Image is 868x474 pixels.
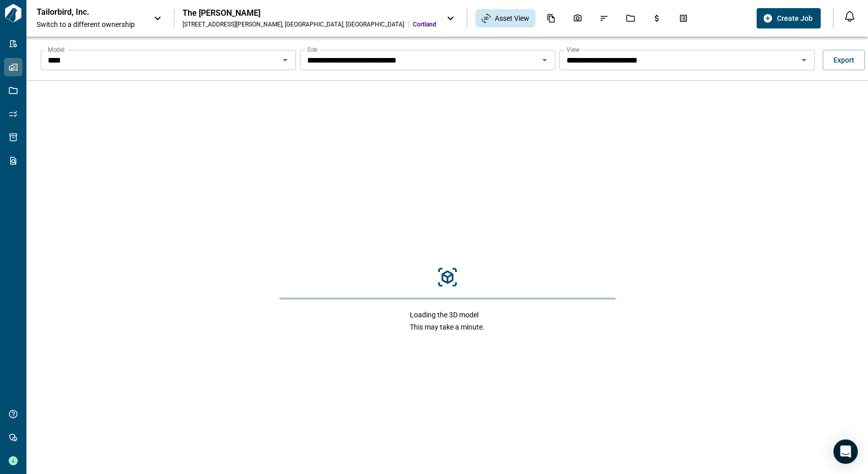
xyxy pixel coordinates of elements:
div: Open Intercom Messenger [833,439,858,464]
span: Create Job [777,13,813,23]
div: Budgets [646,10,668,27]
div: Documents [541,10,562,27]
span: Asset View [495,13,529,23]
span: Export [833,55,854,65]
button: Create Job [757,8,821,28]
div: The [PERSON_NAME] [183,8,436,18]
label: View [566,45,580,54]
div: Issues & Info [593,10,615,27]
label: Site [307,45,317,54]
button: Open notification feed [842,8,858,24]
span: Loading the 3D model [410,310,485,320]
span: Cortland [413,20,436,28]
div: Asset View [475,9,535,27]
p: Tailorbird, Inc. [37,7,128,17]
div: Takeoff Center [673,10,694,27]
div: Jobs [620,10,641,27]
div: Photos [567,10,588,27]
div: [STREET_ADDRESS][PERSON_NAME] , [GEOGRAPHIC_DATA] , [GEOGRAPHIC_DATA] [183,20,404,28]
span: Switch to a different ownership [37,19,143,29]
span: This may take a minute. [410,322,485,332]
label: Model [48,45,65,54]
button: Export [823,50,865,70]
button: Open [278,53,292,67]
button: Open [797,53,811,67]
button: Open [537,53,552,67]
